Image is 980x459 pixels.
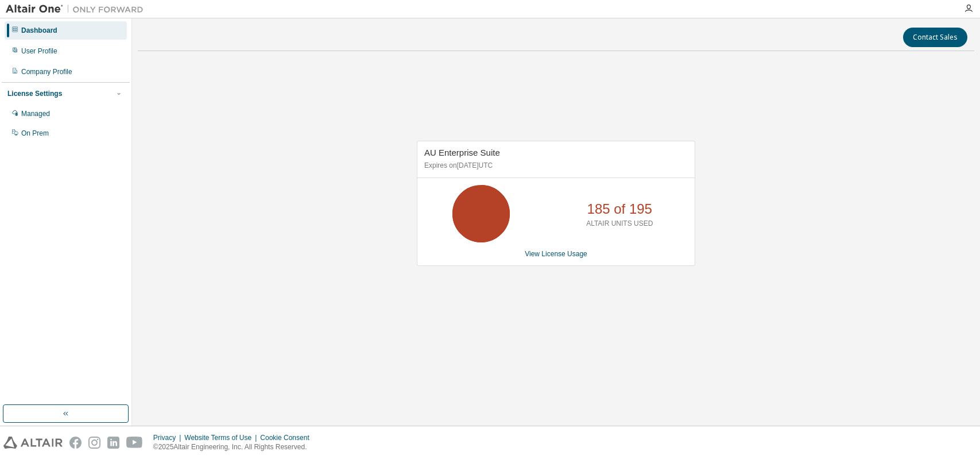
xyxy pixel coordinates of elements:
[587,199,652,219] p: 185 of 195
[21,109,50,118] div: Managed
[3,437,63,449] img: altair_logo.svg
[424,148,500,157] span: AU Enterprise Suite
[424,161,685,171] p: Expires on [DATE] UTC
[126,437,143,449] img: youtube.svg
[586,219,653,229] p: ALTAIR UNITS USED
[21,47,57,56] div: User Profile
[153,442,316,452] p: © 2025 Altair Engineering, Inc. All Rights Reserved.
[88,437,100,449] img: instagram.svg
[903,28,967,47] button: Contact Sales
[107,437,119,449] img: linkedin.svg
[21,26,57,35] div: Dashboard
[525,250,587,258] a: View License Usage
[21,67,72,76] div: Company Profile
[69,437,82,449] img: facebook.svg
[153,433,184,442] div: Privacy
[260,433,316,442] div: Cookie Consent
[6,3,149,15] img: Altair One
[7,89,62,98] div: License Settings
[184,433,260,442] div: Website Terms of Use
[21,129,49,138] div: On Prem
